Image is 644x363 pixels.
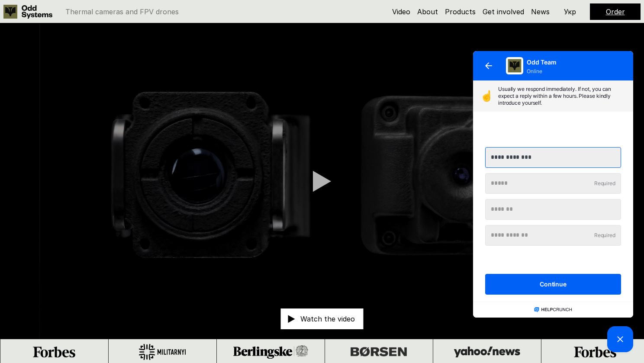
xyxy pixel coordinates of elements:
a: News [531,7,550,16]
a: Video [392,7,410,16]
p: Укр [564,8,576,15]
p: Watch the video [300,315,355,322]
a: Get involved [483,7,524,16]
p: Thermal cameras and FPV drones [65,8,179,15]
a: Order [606,7,625,16]
iframe: HelpCrunch [471,49,635,354]
a: Products [445,7,476,16]
a: About [417,7,438,16]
